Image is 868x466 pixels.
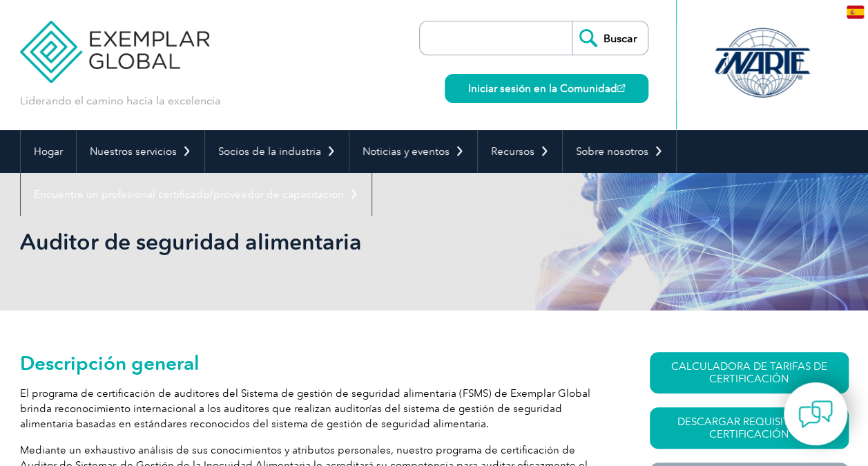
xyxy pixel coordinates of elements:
a: Iniciar sesión en la Comunidad [445,74,648,103]
a: Socios de la industria [205,130,349,173]
input: Buscar [572,21,648,55]
a: Sobre nosotros [563,130,676,173]
a: Noticias y eventos [349,130,477,173]
font: Noticias y eventos [363,145,450,158]
img: es [847,6,864,19]
font: Descargar requisitos de certificación [677,416,820,440]
a: Descargar requisitos de certificación [650,407,849,449]
font: Liderando el camino hacia la excelencia [20,94,221,107]
a: Recursos [478,130,562,173]
font: CALCULADORA DE TARIFAS DE CERTIFICACIÓN [671,360,827,385]
font: Socios de la industria [218,145,321,158]
font: Nuestros servicios [90,145,177,158]
font: El programa de certificación de auditores del Sistema de gestión de seguridad alimentaria (FSMS) ... [20,387,590,430]
font: Encuentre un profesional certificado/proveedor de capacitación [34,188,344,201]
font: Hogar [34,145,63,158]
a: CALCULADORA DE TARIFAS DE CERTIFICACIÓN [650,352,849,393]
font: Iniciar sesión en la Comunidad [468,82,617,95]
font: Auditor de seguridad alimentaria [20,228,362,255]
a: Nuestros servicios [77,130,204,173]
img: open_square.png [617,84,625,92]
img: contact-chat.png [798,397,833,431]
font: Recursos [491,145,534,158]
a: Encuentre un profesional certificado/proveedor de capacitación [21,173,372,216]
font: Sobre nosotros [576,145,648,158]
font: Descripción general [20,351,200,375]
a: Hogar [21,130,76,173]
